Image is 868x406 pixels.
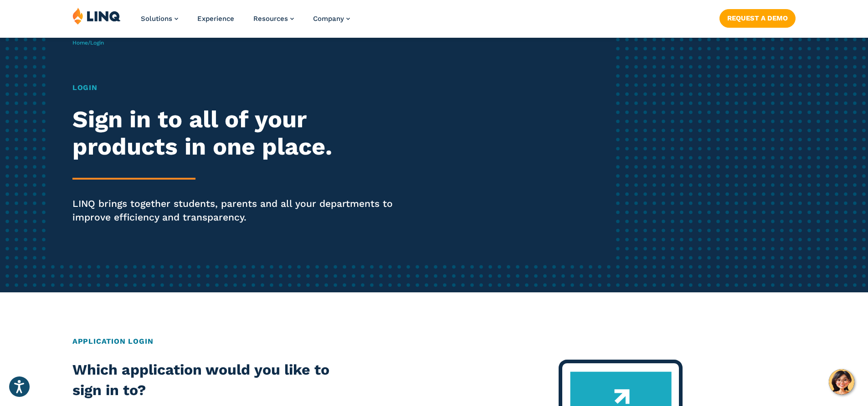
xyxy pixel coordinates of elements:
a: Company [313,15,350,23]
h2: Sign in to all of your products in one place. [72,106,407,160]
h1: Login [72,82,407,93]
a: Solutions [141,15,178,23]
span: / [72,40,104,46]
nav: Button Navigation [719,7,796,27]
nav: Primary Navigation [141,7,350,37]
p: LINQ brings together students, parents and all your departments to improve efficiency and transpa... [72,197,407,224]
a: Resources [253,15,294,23]
h2: Which application would you like to sign in to? [72,360,361,401]
span: Login [90,40,104,46]
a: Experience [197,15,234,23]
span: Resources [253,15,288,23]
a: Home [72,40,88,46]
button: Hello, have a question? Let’s chat. [829,369,854,395]
a: Request a Demo [719,9,796,27]
span: Company [313,15,344,23]
img: LINQ | K‑12 Software [72,7,121,25]
h2: Application Login [72,336,796,347]
span: Solutions [141,15,172,23]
